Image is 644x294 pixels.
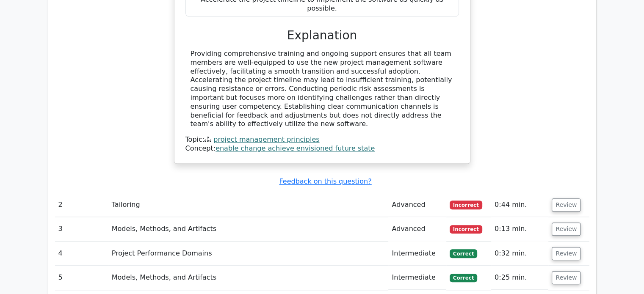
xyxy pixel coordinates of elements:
td: 5 [55,266,108,290]
td: 0:13 min. [491,217,548,241]
td: Intermediate [388,242,446,266]
td: Advanced [388,193,446,217]
div: Topic: [185,135,459,144]
td: Tailoring [108,193,389,217]
a: project management principles [213,135,319,143]
div: Providing comprehensive training and ongoing support ensures that all team members are well-equip... [191,49,454,129]
span: Incorrect [450,225,482,234]
a: enable change achieve envisioned future state [216,144,375,152]
button: Review [552,247,580,260]
td: Intermediate [388,266,446,290]
td: Advanced [388,217,446,241]
a: Feedback on this question? [279,177,371,185]
td: 2 [55,193,108,217]
td: 0:25 min. [491,266,548,290]
td: 0:44 min. [491,193,548,217]
td: 4 [55,242,108,266]
td: 0:32 min. [491,242,548,266]
td: Models, Methods, and Artifacts [108,266,389,290]
span: Correct [450,274,477,282]
td: 3 [55,217,108,241]
td: Project Performance Domains [108,242,389,266]
button: Review [552,198,580,212]
button: Review [552,271,580,284]
h3: Explanation [191,28,454,43]
td: Models, Methods, and Artifacts [108,217,389,241]
span: Incorrect [450,201,482,209]
button: Review [552,223,580,236]
div: Concept: [185,144,459,153]
span: Correct [450,249,477,258]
